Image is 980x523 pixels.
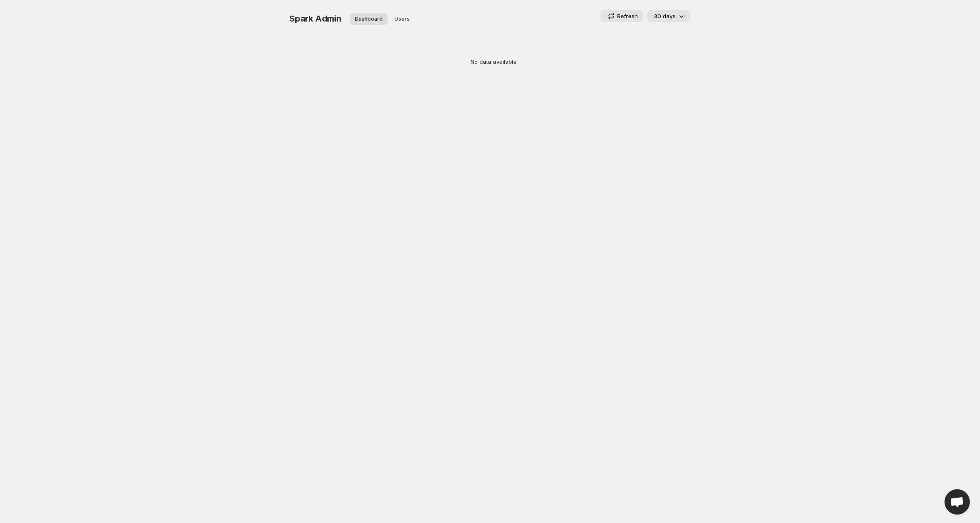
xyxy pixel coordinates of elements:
div: Open chat [945,489,970,515]
p: No data available [471,57,517,66]
span: Spark Admin [289,14,341,24]
button: Dashboard overview [350,13,388,25]
p: 30 days [654,12,675,20]
span: Users [395,16,410,22]
button: Refresh [600,10,643,22]
button: User management [389,13,415,25]
button: 30 days [647,10,691,22]
span: Dashboard [355,16,383,22]
p: Refresh [617,12,638,20]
